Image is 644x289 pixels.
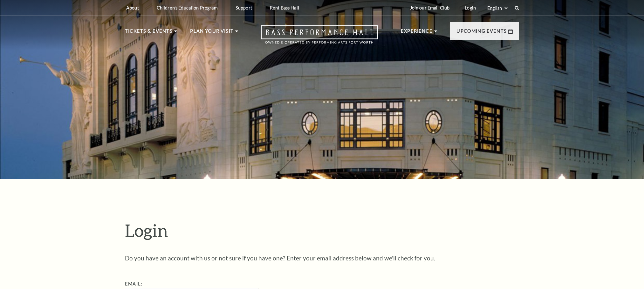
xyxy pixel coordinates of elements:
p: Upcoming Events [456,27,507,39]
p: Rent Bass Hall [270,5,299,10]
p: Support [236,5,252,10]
p: Tickets & Events [125,27,173,39]
label: Email: [125,281,142,286]
p: Do you have an account with us or not sure if you have one? Enter your email address below and we... [125,255,519,261]
span: Login [125,220,168,240]
p: About [126,5,139,10]
p: Plan Your Visit [190,27,234,39]
p: Children's Education Program [157,5,218,10]
p: Experience [401,27,433,39]
select: Select: [486,5,509,11]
